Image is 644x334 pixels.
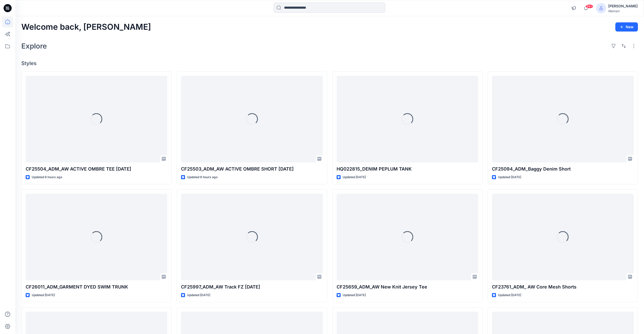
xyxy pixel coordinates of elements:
[337,283,478,291] p: CF25659_ADM_AW New Knit Jersey Tee
[187,175,218,180] p: Updated 9 hours ago
[26,165,167,173] p: CF25504_ADM_AW ACTIVE OMBRE TEE [DATE]
[337,165,478,173] p: HQ022815_DENIM PEPLUM TANK
[181,283,323,291] p: CF25997_ADM_AW Track FZ [DATE]
[32,293,55,298] p: Updated [DATE]
[492,165,634,173] p: CF25094_ADM_Baggy Denim Short
[492,283,634,291] p: CF23761_ADM_ AW Core Mesh Shorts
[343,293,366,298] p: Updated [DATE]
[608,9,638,13] div: Walmart
[343,175,366,180] p: Updated [DATE]
[181,165,323,173] p: CF25503_ADM_AW ACTIVE OMBRE SHORT [DATE]
[26,283,167,291] p: CF26011_ADM_GARMENT DYED SWIM TRUNK
[21,22,151,32] h2: Welcome back, [PERSON_NAME]
[599,6,603,10] svg: avatar
[498,175,521,180] p: Updated [DATE]
[615,22,638,32] button: New
[187,293,210,298] p: Updated [DATE]
[498,293,521,298] p: Updated [DATE]
[32,175,62,180] p: Updated 9 hours ago
[608,3,638,9] div: [PERSON_NAME]
[586,4,593,8] span: 99+
[21,42,47,50] h2: Explore
[21,60,638,66] h4: Styles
